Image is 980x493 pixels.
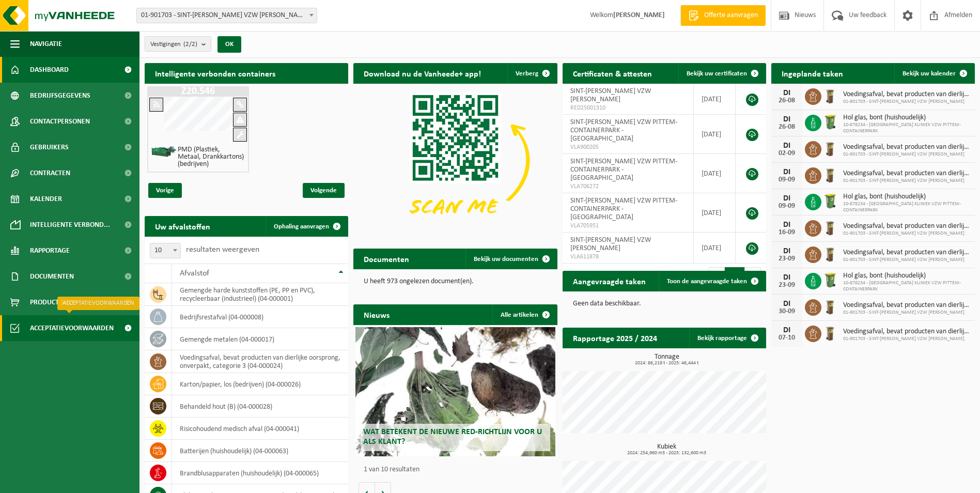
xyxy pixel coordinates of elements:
div: 07-10 [776,334,797,342]
span: RED25001310 [570,104,686,112]
a: Wat betekent de nieuwe RED-richtlijn voor u als klant? [355,327,555,456]
p: 1 van 10 resultaten [364,466,552,473]
img: Download de VHEPlus App [353,84,557,237]
span: Verberg [516,70,538,77]
span: 10 [150,243,180,258]
a: Toon de aangevraagde taken [659,271,765,291]
span: Voedingsafval, bevat producten van dierlijke oorsprong, onverpakt, categorie 3 [843,143,970,151]
h2: Uw afvalstoffen [145,216,221,236]
img: WB-0240-HPE-GN-50 [821,192,839,210]
h2: Nieuws [353,304,400,325]
a: Bekijk uw certificaten [678,63,765,84]
span: Bekijk uw documenten [474,256,538,263]
td: behandeld hout (B) (04-000028) [172,395,348,418]
span: Vestigingen [150,37,197,52]
span: 01-901703 - SINT-JOZEF KLINIEK VZW PITTEM - PITTEM [136,8,317,23]
span: SINT-[PERSON_NAME] VZW PITTEM-CONTAINERPARK - [GEOGRAPHIC_DATA] [570,197,677,221]
h2: Certificaten & attesten [563,63,662,83]
div: 26-08 [776,97,797,104]
h3: Tonnage [568,353,766,366]
h2: Download nu de Vanheede+ app! [353,63,491,83]
img: WB-0140-HPE-BN-01 [821,219,839,236]
div: DI [776,168,797,176]
span: SINT-[PERSON_NAME] VZW PITTEM-CONTAINERPARK - [GEOGRAPHIC_DATA] [570,158,677,182]
div: DI [776,142,797,150]
span: 01-901703 - SINT-[PERSON_NAME] VZW [PERSON_NAME] [843,178,970,184]
span: Voedingsafval, bevat producten van dierlijke oorsprong, onverpakt, categorie 3 [843,90,970,99]
td: [DATE] [694,233,736,264]
td: gemengde metalen (04-000017) [172,328,348,350]
h2: Intelligente verbonden containers [145,63,348,83]
img: WB-0140-HPE-BN-01 [821,166,839,183]
span: 10 [150,243,181,258]
div: 09-09 [776,203,797,210]
span: Voedingsafval, bevat producten van dierlijke oorsprong, onverpakt, categorie 3 [843,328,970,336]
span: VLA900205 [570,143,686,151]
img: WB-0140-HPE-BN-01 [821,245,839,263]
td: [DATE] [694,154,736,193]
span: Voedingsafval, bevat producten van dierlijke oorsprong, onverpakt, categorie 3 [843,249,970,257]
span: Vorige [148,183,182,198]
h1: Z20.546 [150,86,246,97]
span: Documenten [30,264,74,289]
span: Acceptatievoorwaarden [30,315,114,341]
div: DI [776,89,797,97]
div: 30-09 [776,308,797,315]
div: DI [776,326,797,334]
span: Hol glas, bont (huishoudelijk) [843,272,970,280]
span: Voedingsafval, bevat producten van dierlijke oorsprong, onverpakt, categorie 3 [843,170,970,178]
span: Bekijk uw certificaten [687,70,747,77]
div: DI [776,300,797,308]
a: Alle artikelen [492,304,556,325]
img: WB-0140-HPE-BN-01 [821,140,839,157]
h3: Kubiek [568,443,766,456]
td: risicohoudend medisch afval (04-000041) [172,418,348,440]
span: Bedrijfsgegevens [30,83,90,109]
span: 01-901703 - SINT-[PERSON_NAME] VZW [PERSON_NAME] [843,336,970,342]
td: brandblusapparaten (huishoudelijk) (04-000065) [172,462,348,484]
a: Bekijk uw documenten [465,249,556,269]
span: 10-878234 - [GEOGRAPHIC_DATA] KLINIEK VZW PITTEM-CONTAINERPARK [843,122,970,134]
h2: Documenten [353,249,419,269]
span: Hol glas, bont (huishoudelijk) [843,114,970,122]
img: WB-0140-HPE-BN-01 [821,298,839,315]
span: 10-878234 - [GEOGRAPHIC_DATA] KLINIEK VZW PITTEM-CONTAINERPARK [843,201,970,213]
div: DI [776,273,797,282]
strong: [PERSON_NAME] [613,11,665,19]
span: Gebruikers [30,134,69,160]
span: SINT-[PERSON_NAME] VZW PITTEM-CONTAINERPARK - [GEOGRAPHIC_DATA] [570,118,677,143]
span: VLA611878 [570,253,686,261]
span: 10-878234 - [GEOGRAPHIC_DATA] KLINIEK VZW PITTEM-CONTAINERPARK [843,280,970,292]
div: 09-09 [776,176,797,183]
td: bedrijfsrestafval (04-000008) [172,306,348,328]
img: WB-0140-HPE-BN-01 [821,324,839,342]
a: Bekijk uw kalender [894,63,974,84]
div: 02-09 [776,150,797,157]
span: 01-901703 - SINT-[PERSON_NAME] VZW [PERSON_NAME] [843,257,970,263]
a: Bekijk rapportage [689,328,765,348]
span: 01-901703 - SINT-[PERSON_NAME] VZW [PERSON_NAME] [843,151,970,158]
span: 01-901703 - SINT-[PERSON_NAME] VZW [PERSON_NAME] [843,230,970,237]
td: karton/papier, los (bedrijven) (04-000026) [172,373,348,395]
span: Hol glas, bont (huishoudelijk) [843,193,970,201]
div: 23-09 [776,282,797,289]
span: Voedingsafval, bevat producten van dierlijke oorsprong, onverpakt, categorie 3 [843,301,970,310]
div: 16-09 [776,229,797,236]
div: DI [776,221,797,229]
img: HK-XZ-20-GN-01 [151,145,177,158]
button: Vestigingen(2/2) [145,36,211,52]
span: Afvalstof [180,269,209,278]
div: DI [776,194,797,203]
span: Rapportage [30,238,70,264]
span: VLA705951 [570,222,686,230]
span: 01-901703 - SINT-JOZEF KLINIEK VZW PITTEM - PITTEM [137,8,317,23]
td: gemengde harde kunststoffen (PE, PP en PVC), recycleerbaar (industrieel) (04-000001) [172,283,348,306]
h2: Aangevraagde taken [563,271,656,291]
td: [DATE] [694,115,736,154]
count: (2/2) [183,41,197,48]
label: resultaten weergeven [186,245,259,254]
span: 2024: 86,219 t - 2025: 46,444 t [568,361,766,366]
img: WB-0240-HPE-GN-50 [821,113,839,131]
div: 23-09 [776,255,797,263]
span: Intelligente verbond... [30,212,110,238]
